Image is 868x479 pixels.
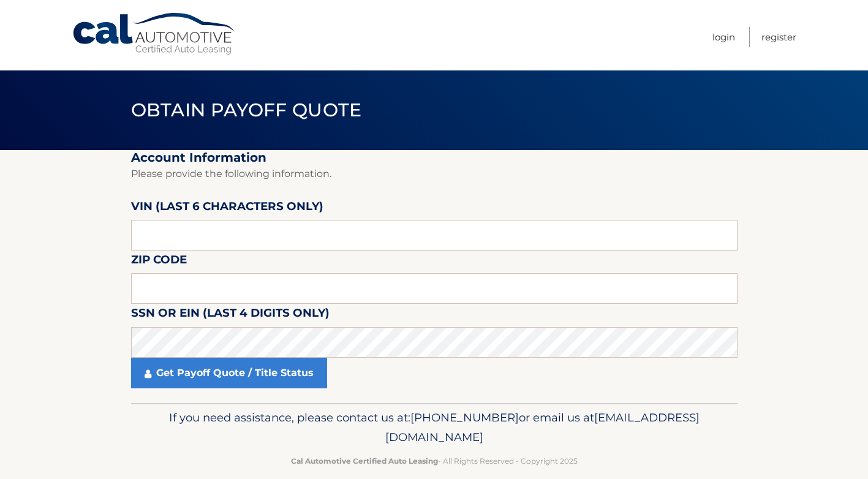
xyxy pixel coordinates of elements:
[131,150,738,165] h2: Account Information
[131,165,738,183] p: Please provide the following information.
[131,304,330,326] label: SSN or EIN (last 4 digits only)
[131,99,362,121] span: Obtain Payoff Quote
[291,456,438,466] strong: Cal Automotive Certified Auto Leasing
[131,251,187,273] label: Zip Code
[139,454,730,467] p: - All Rights Reserved - Copyright 2025
[410,410,519,424] span: [PHONE_NUMBER]
[139,408,730,447] p: If you need assistance, please contact us at: or email us at
[131,197,323,220] label: VIN (last 6 characters only)
[712,27,735,47] a: Login
[761,27,796,47] a: Register
[72,12,237,56] a: Cal Automotive
[131,358,327,388] a: Get Payoff Quote / Title Status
